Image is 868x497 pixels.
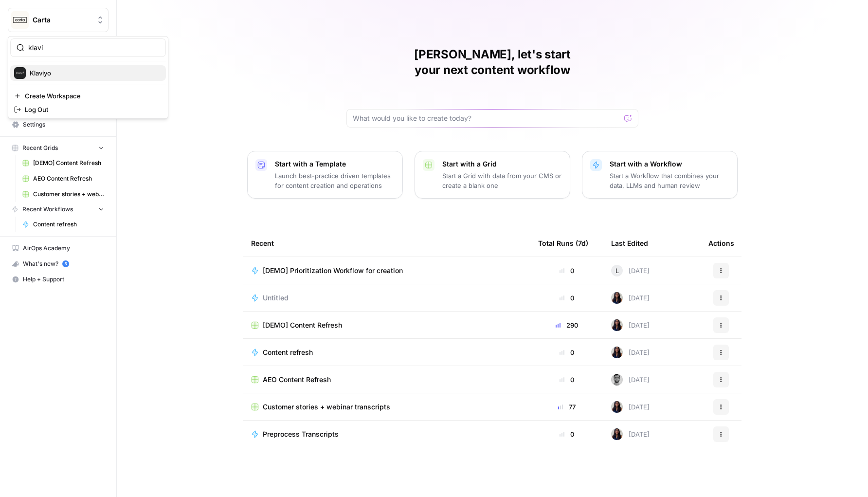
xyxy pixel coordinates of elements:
p: Start with a Template [275,159,395,169]
div: 290 [538,320,596,330]
img: rox323kbkgutb4wcij4krxobkpon [611,319,623,331]
span: Customer stories + webinar transcripts [263,402,390,412]
button: What's new? 5 [8,256,108,272]
span: Help + Support [23,275,104,284]
img: 6v3gwuotverrb420nfhk5cu1cyh1 [611,374,623,386]
a: AEO Content Refresh [251,375,523,385]
span: Recent Grids [22,144,58,152]
div: What's new? [8,257,108,271]
p: Start a Grid with data from your CMS or create a blank one [442,171,562,190]
button: Recent Grids [8,141,108,155]
span: Recent Workflows [22,205,73,214]
a: Settings [8,117,108,132]
div: 0 [538,429,596,439]
div: 0 [538,293,596,303]
span: [DEMO] Content Refresh [33,159,104,167]
button: Workspace: Carta [8,8,108,32]
a: Log Out [10,103,166,116]
img: rox323kbkgutb4wcij4krxobkpon [611,292,623,304]
div: [DATE] [611,292,650,304]
img: rox323kbkgutb4wcij4krxobkpon [611,428,623,440]
a: 5 [62,260,69,267]
input: What would you like to create today? [353,113,620,123]
div: Workspace: Carta [8,36,168,119]
span: AEO Content Refresh [33,174,104,183]
span: Untitled [263,293,289,303]
p: Start a Workflow that combines your data, LLMs and human review [610,171,729,190]
div: 0 [538,375,596,385]
img: Klaviyo Logo [14,67,26,79]
div: [DATE] [611,428,650,440]
a: Content refresh [251,348,523,357]
span: Klaviyo [30,68,158,78]
button: Start with a WorkflowStart a Workflow that combines your data, LLMs and human review [582,151,738,199]
span: [DEMO] Prioritization Workflow for creation [263,266,403,276]
div: [DATE] [611,319,650,331]
button: Recent Workflows [8,202,108,217]
div: 77 [538,402,596,412]
span: AirOps Academy [23,244,104,253]
div: [DATE] [611,347,650,358]
text: 5 [64,261,67,266]
span: Log Out [25,105,158,114]
span: [DEMO] Content Refresh [263,320,342,330]
a: Create Workspace [10,89,166,103]
span: Settings [23,120,104,129]
img: Carta Logo [11,11,29,29]
span: Content refresh [33,220,104,229]
span: Create Workspace [25,91,158,101]
div: Total Runs (7d) [538,230,588,257]
span: Preprocess Transcripts [263,429,339,439]
div: [DATE] [611,374,650,386]
a: [DEMO] Content Refresh [251,320,523,330]
a: Customer stories + webinar transcripts [18,186,108,202]
a: Customer stories + webinar transcripts [251,402,523,412]
div: Recent [251,230,523,257]
button: Start with a GridStart a Grid with data from your CMS or create a blank one [415,151,570,199]
button: Help + Support [8,272,108,287]
a: Content refresh [18,217,108,232]
img: rox323kbkgutb4wcij4krxobkpon [611,401,623,413]
button: Start with a TemplateLaunch best-practice driven templates for content creation and operations [247,151,403,199]
a: AEO Content Refresh [18,171,108,186]
p: Launch best-practice driven templates for content creation and operations [275,171,395,190]
span: L [615,266,619,276]
span: Customer stories + webinar transcripts [33,190,104,199]
span: Content refresh [263,348,313,357]
div: 0 [538,348,596,357]
span: Carta [33,15,91,25]
h1: [PERSON_NAME], let's start your next content workflow [346,47,638,78]
a: Preprocess Transcripts [251,429,523,439]
a: [DEMO] Prioritization Workflow for creation [251,266,523,276]
a: AirOps Academy [8,240,108,256]
img: rox323kbkgutb4wcij4krxobkpon [611,347,623,358]
span: AEO Content Refresh [263,375,331,385]
a: Untitled [251,293,523,303]
input: Search Workspaces [28,43,160,53]
div: [DATE] [611,265,650,276]
div: Last Edited [611,230,648,257]
p: Start with a Workflow [610,159,729,169]
a: [DEMO] Content Refresh [18,155,108,171]
div: [DATE] [611,401,650,413]
p: Start with a Grid [442,159,562,169]
div: Actions [708,230,734,257]
div: 0 [538,266,596,276]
